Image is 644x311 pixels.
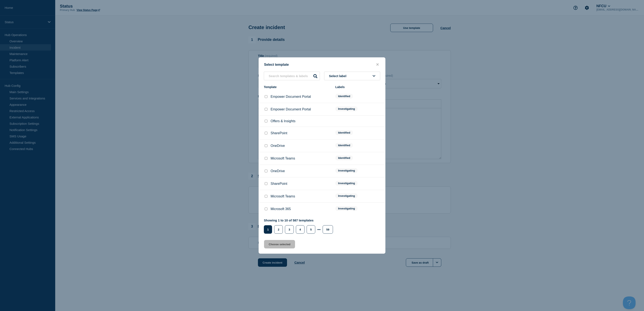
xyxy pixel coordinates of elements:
[259,63,385,67] div: Select template
[285,225,294,234] button: 3
[271,119,295,123] p: Offers & Insights
[271,95,311,99] p: Empower Document Portal
[271,107,311,111] p: Empower Document Portal
[274,225,283,234] button: 2
[265,208,267,210] input: Microsoft 365 checkbox
[335,94,353,99] span: Identified
[296,225,305,234] button: 4
[307,225,315,234] button: 5
[324,72,380,80] button: Select label
[271,194,295,198] p: Microsoft Teams
[271,131,287,135] p: SharePoint
[265,132,267,134] input: SharePoint checkbox
[265,157,267,160] input: Microsoft Teams checkbox
[335,168,358,173] span: Investigating
[265,120,267,122] input: Offers & Insights checkbox
[335,206,358,211] span: Investigating
[264,240,295,248] button: Choose selected
[271,157,295,160] p: Microsoft Teams
[265,170,267,172] input: OneDrive checkbox
[271,144,285,148] p: OneDrive
[265,144,267,147] input: OneDrive checkbox
[265,195,267,198] input: Microsoft Teams checkbox
[335,181,358,186] span: Investigating
[335,85,380,89] div: Labels
[335,155,353,160] span: Identified
[271,207,291,211] p: Microsoft 365
[265,182,267,185] input: SharePoint checkbox
[264,225,272,234] button: 1
[271,169,285,173] p: OneDrive
[271,182,287,186] p: SharePoint
[264,85,331,89] div: Template
[329,74,348,78] span: Select label
[335,106,358,111] span: Investigating
[264,219,335,222] p: Showing 1 to 10 of 587 templates
[335,130,353,135] span: Identified
[335,143,353,148] span: Identified
[265,108,267,111] input: Empower Document Portal checkbox
[323,225,333,234] button: 59
[264,72,320,80] input: Search templates & labels
[375,63,380,67] button: close button
[265,95,267,98] input: Empower Document Portal checkbox
[335,193,358,198] span: Investigating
